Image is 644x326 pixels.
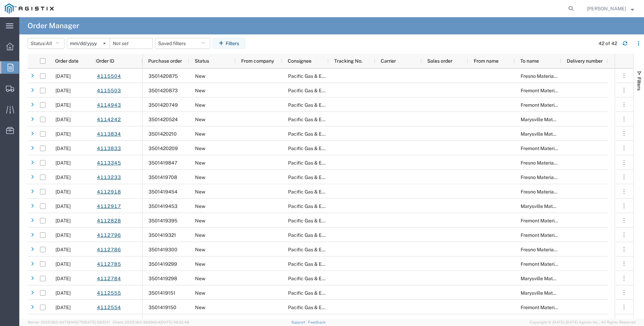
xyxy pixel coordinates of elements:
[149,175,177,180] span: 3501419708
[96,287,121,299] a: 4112555
[288,189,358,194] span: Pacific Gas & Electric Company
[521,261,584,267] span: Fremont Materials Receiving
[288,102,358,108] span: Pacific Gas & Electric Company
[521,73,580,79] span: Fresno Materials Receiving
[96,157,121,169] a: 4113345
[149,117,178,122] span: 3501420524
[288,73,358,79] span: Pacific Gas & Electric Company
[586,4,634,13] button: [PERSON_NAME]
[55,58,79,64] span: Order date
[334,58,362,64] span: Tracking No.
[195,247,205,252] span: New
[288,175,358,180] span: Pacific Gas & Electric Company
[195,175,205,180] span: New
[96,258,121,270] a: 4112785
[28,320,110,324] span: Server: 2025.18.0-dd719145275
[149,276,177,281] span: 3501419298
[195,305,205,310] span: New
[55,305,71,310] span: 08/28/2025
[521,189,580,194] span: Fresno Materials Receiving
[96,114,121,126] a: 4114242
[195,131,205,137] span: New
[288,131,358,137] span: Pacific Gas & Electric Company
[55,160,71,166] span: 09/03/2025
[288,276,358,281] span: Pacific Gas & Electric Company
[521,88,584,93] span: Fremont Materials Receiving
[587,5,626,12] span: Betty Ortiz
[55,203,71,209] span: 08/31/2025
[149,160,177,166] span: 3501419847
[636,77,642,91] span: Filters
[149,88,178,93] span: 3501420873
[521,305,584,310] span: Fremont Materials Receiving
[55,290,71,296] span: 08/28/2025
[521,232,584,238] span: Fremont Materials Receiving
[288,232,358,238] span: Pacific Gas & Electric Company
[149,218,177,223] span: 3501419395
[567,58,603,64] span: Delivery number
[96,273,121,285] a: 4112784
[149,146,178,151] span: 3501420209
[96,70,121,82] a: 4115504
[241,58,274,64] span: From company
[521,117,587,122] span: Marysville Materials Receiving
[521,276,587,281] span: Marysville Materials Receiving
[149,305,176,310] span: 3501419150
[521,247,580,252] span: Fresno Materials Receiving
[288,305,358,310] span: Pacific Gas & Electric Company
[160,320,189,324] span: [DATE] 09:32:48
[96,99,121,111] a: 4114943
[288,160,358,166] span: Pacific Gas & Electric Company
[521,160,580,166] span: Fresno Materials Receiving
[96,143,121,155] a: 4113833
[96,215,121,227] a: 4112828
[195,160,205,166] span: New
[288,261,358,267] span: Pacific Gas & Electric Company
[195,203,205,209] span: New
[195,276,205,281] span: New
[28,17,79,34] h4: Order Manager
[149,131,177,137] span: 3501420210
[520,58,539,64] span: To name
[55,175,71,180] span: 09/02/2025
[521,175,580,180] span: Fresno Materials Receiving
[96,229,121,241] a: 4112796
[55,88,71,93] span: 09/10/2025
[149,73,178,79] span: 3501420875
[96,244,121,256] a: 4112786
[96,186,121,198] a: 4112918
[96,200,121,212] a: 4112917
[195,117,205,122] span: New
[288,290,358,296] span: Pacific Gas & Electric Company
[213,38,245,49] button: Filters
[521,102,584,108] span: Fremont Materials Receiving
[149,247,177,252] span: 3501419300
[55,189,71,194] span: 08/31/2025
[291,320,308,324] a: Support
[288,88,358,93] span: Pacific Gas & Electric Company
[55,131,71,137] span: 09/05/2025
[67,38,110,49] input: Not set
[474,58,499,64] span: From name
[55,218,71,223] span: 08/29/2025
[599,40,617,47] div: 42 of 42
[149,261,177,267] span: 3501419299
[288,146,358,151] span: Pacific Gas & Electric Company
[96,85,121,97] a: 4115503
[149,102,178,108] span: 3501420749
[308,320,326,324] a: Feedback
[28,38,64,49] button: Status:All
[195,102,205,108] span: New
[96,128,121,140] a: 4113834
[521,203,587,209] span: Marysville Materials Receiving
[521,146,584,151] span: Fremont Materials Receiving
[55,276,71,281] span: 08/29/2025
[149,232,176,238] span: 3501419321
[55,261,71,267] span: 08/29/2025
[195,73,205,79] span: New
[96,171,121,183] a: 4113233
[55,146,71,151] span: 09/05/2025
[55,247,71,252] span: 08/29/2025
[195,290,205,296] span: New
[521,131,587,137] span: Marysville Materials Receiving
